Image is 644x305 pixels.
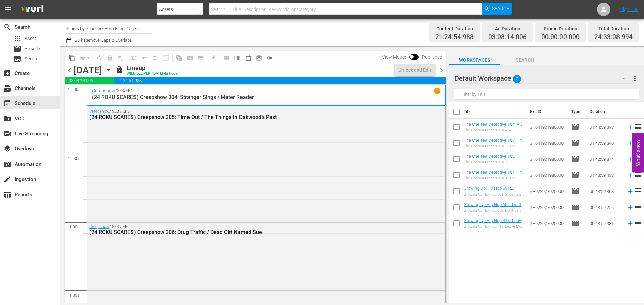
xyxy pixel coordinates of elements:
a: Growing Up Hip Hop 602: Don't Be Salty (Growing Up Hip Hop 602: Don't Be Salty (VARIANT)) [464,202,524,217]
td: 00:48:59.331 [587,215,624,231]
svg: Add to Schedule [627,220,634,227]
button: more_vert [631,70,639,86]
svg: Add to Schedule [627,123,634,131]
td: 01:44:59.393 [587,119,624,135]
td: 00:48:59.256 [587,199,624,215]
td: SH041901980000 [527,167,569,183]
div: The Chelsea Detective 104: A Chelsea Education [464,128,524,132]
span: Day Calendar View [219,51,232,64]
svg: Add to Schedule [627,155,634,163]
span: Revert to Primary Episode [139,53,150,63]
span: Search [492,3,510,15]
span: chevron_left [65,66,74,74]
a: Sign Out [620,7,638,12]
span: 7 [513,72,521,86]
span: content_copy [69,55,75,61]
div: Ad Duration [488,24,527,33]
div: WILL DELIVER: [DATE] 4a (local) [127,72,180,76]
div: The Chelsea Detective 101: The Wages of Sin [464,176,524,180]
span: Episode [571,155,579,163]
div: / SE3 / EP5: [89,109,407,120]
span: Series [25,56,37,62]
td: 00:48:59.868 [587,183,624,199]
a: Growing Up Hip Hop 601: Subscribe or Step Aside (Growing Up Hip Hop 601: Subscribe or Step Aside ... [464,186,514,211]
span: Episode [571,123,579,131]
span: Create Search Block [184,53,195,63]
p: (24 ROKU SCARES) Creepshow 304: Stranger Sings / Meter Reader [92,94,440,100]
span: Episode [571,139,579,147]
td: 01:43:59.433 [587,167,624,183]
span: Bulk Remove Gaps & Overlaps [74,37,132,43]
span: Channels [3,84,11,92]
div: Lineup [127,64,180,72]
span: Asset [25,35,36,42]
p: / [115,88,117,93]
div: Promo Duration [541,24,580,33]
span: Create Series Block [195,53,206,63]
span: Copy Lineup [67,53,77,63]
span: VOD [3,115,11,123]
span: 03:08:14.006 [65,77,114,84]
a: Growing Up Hip Hop 418: Leave Me Alone (Growing Up Hip Hop 418: Leave Me Alone (VARIANT)) [464,218,524,238]
span: 24 hours Lineup View is OFF [264,53,275,63]
span: reorder [634,203,642,211]
td: SH041901980000 [527,119,569,135]
div: Total Duration [594,24,633,33]
span: more_vert [631,74,639,82]
div: The Chelsea Detective 102: [PERSON_NAME] [464,160,524,164]
a: Creepshow [92,88,115,93]
a: Creepshow [89,224,109,229]
span: Episode [25,45,40,52]
span: reorder [634,171,642,179]
th: Type [567,102,586,121]
span: Automation [3,160,11,168]
a: The Chelsea Detective 102: [PERSON_NAME] (The Chelsea Detective 102: [PERSON_NAME] (amc_networks_... [464,154,524,179]
div: Growing Up Hip Hop 418: Leave Me Alone [464,224,524,229]
span: Remove Gaps & Overlaps [77,53,94,63]
span: 03:08:14.006 [488,33,527,41]
span: Download as CSV [206,51,219,64]
svg: Add to Schedule [627,171,634,179]
p: 1 [436,88,438,93]
span: reorder [634,219,642,227]
a: The Chelsea Detective 103: The Gentle Giant (The Chelsea Detective 103: The Gentle Giant (amc_net... [464,138,524,163]
span: Episode [571,219,579,227]
td: SH022977020000 [527,215,569,231]
span: Episode [571,171,579,179]
div: [DATE] [74,65,102,76]
td: SH022977020000 [527,199,569,215]
span: lock [115,66,123,74]
span: Create [3,69,11,77]
span: Reports [3,190,11,199]
span: View Backup [254,53,264,63]
td: SH022977020000 [527,183,569,199]
span: 24:33:08.994 [594,33,633,41]
span: reorder [634,123,642,131]
span: Episode [571,203,579,211]
span: Search [500,56,550,64]
span: Refresh All Search Blocks [171,51,184,64]
span: View Mode: [379,54,409,60]
a: Creepshow [89,109,109,114]
div: Default Workspace [454,69,632,88]
td: SH041901980000 [527,135,569,151]
span: Clear Lineup [115,53,126,63]
span: chevron_right [437,66,446,74]
div: (24 ROKU SCARES) Creepshow 306: Drug Traffic / Dead Girl Named Sue [89,229,407,235]
p: EP4 [126,88,133,93]
span: 21:24:54.988 [114,77,446,84]
div: Content Duration [435,24,474,33]
span: Search [3,23,11,31]
span: Episode [13,45,21,53]
span: Update Metadata from Key Asset [161,53,171,63]
a: The Chelsea Detective 101: The Wages of Sin (The Chelsea Detective 101: The Wages of Sin (amc_net... [464,170,524,200]
span: Ingestion [3,175,11,183]
span: Schedule [3,99,11,107]
img: ans4CAIJ8jUAAAAAAAAAAAAAAAAAAAAAAAAgQb4GAAAAAAAAAAAAAAAAAAAAAAAAJMjXAAAAAAAAAAAAAAAAAAAAAAAAgAT5G... [16,2,48,17]
span: preview_outlined [256,55,262,61]
svg: Add to Schedule [627,204,634,211]
span: Published [419,54,446,60]
p: SE3 / [117,88,126,93]
svg: Add to Schedule [627,187,634,195]
span: date_range_outlined [245,55,252,61]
